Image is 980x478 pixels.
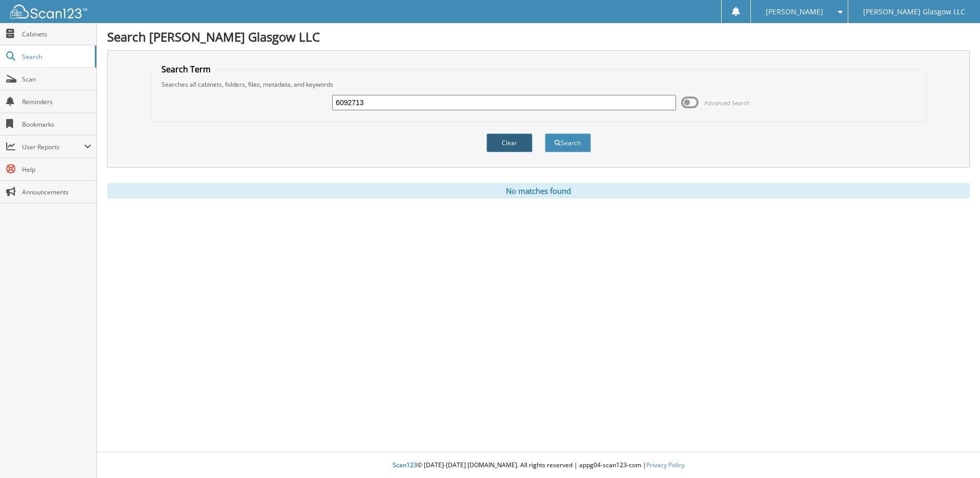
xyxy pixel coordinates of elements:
span: [PERSON_NAME] [766,9,823,15]
div: Searches all cabinets, folders, files, metadata, and keywords [156,80,921,89]
span: Search [22,52,90,61]
iframe: Chat Widget [929,429,980,478]
img: scan123-logo-white.svg [10,5,87,18]
div: © [DATE]-[DATE] [DOMAIN_NAME]. All rights reserved | appg04-scan123-com | [97,453,980,478]
span: Scan [22,75,91,84]
button: Clear [486,133,533,152]
span: Reminders [22,97,91,106]
span: Help [22,165,91,174]
button: Search [545,133,591,152]
span: User Reports [22,143,84,151]
legend: Search Term [156,64,216,75]
span: Cabinets [22,30,91,38]
span: Advanced Search [704,99,750,107]
span: Announcements [22,188,91,196]
span: [PERSON_NAME] Glasgow LLC [863,9,965,15]
div: No matches found [107,183,970,198]
span: Bookmarks [22,120,91,129]
span: Scan123 [393,461,417,469]
a: Privacy Policy [646,461,685,469]
h1: Search [PERSON_NAME] Glasgow LLC [107,28,970,45]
